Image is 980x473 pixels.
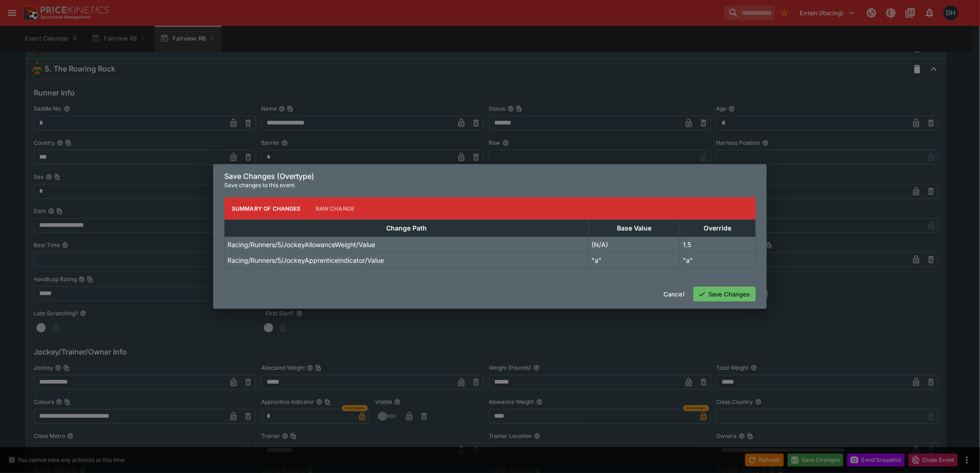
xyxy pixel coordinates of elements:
p: Racing/Runners/5/JockeyApprenticeIndicator/Value [227,255,384,265]
td: 1.5 [680,237,756,253]
td: (N/A) [589,237,680,253]
td: "a" [680,253,756,268]
th: Base Value [589,220,680,237]
button: Cancel [658,287,690,302]
h6: Save Changes (Overtype) [224,171,756,181]
button: Save Changes [693,287,756,302]
th: Override [680,220,756,237]
button: Summary of Changes [224,197,308,219]
button: Raw Change [308,197,362,219]
p: Racing/Runners/5/JockeyAllowanceWeight/Value [227,240,375,249]
p: Save changes to this event. [224,181,756,190]
td: "a" [589,253,680,268]
th: Change Path [225,220,589,237]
